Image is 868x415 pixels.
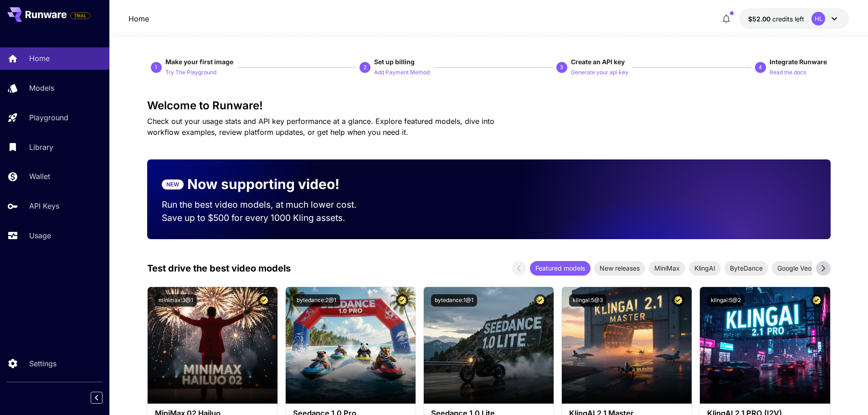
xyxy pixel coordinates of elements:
img: alt [562,287,692,404]
p: Try The Playground [165,68,216,77]
p: Add Payment Method [374,68,430,77]
p: Home [29,53,50,64]
span: Featured models [530,263,591,273]
button: Certified Model – Vetted for best performance and includes a commercial license. [534,294,546,307]
h3: Welcome to Runware! [147,99,831,112]
span: New releases [594,263,645,273]
div: Google Veo [772,261,817,276]
p: Generate your api key [571,68,628,77]
span: Google Veo [772,263,817,273]
img: alt [424,287,554,404]
p: 2 [364,63,367,72]
button: Certified Model – Vetted for best performance and includes a commercial license. [672,294,684,307]
p: 1 [154,63,158,72]
div: HL [812,12,825,26]
button: Try The Playground [165,67,216,77]
p: Test drive the best video models [147,261,291,275]
button: Collapse sidebar [91,392,103,404]
div: Collapse sidebar [98,389,109,406]
div: New releases [594,261,645,276]
p: Settings [29,358,56,369]
p: Wallet [29,171,50,182]
nav: breadcrumb [128,13,149,24]
button: bytedance:2@1 [293,294,340,307]
p: Playground [29,112,68,123]
button: klingai:5@2 [707,294,745,307]
img: alt [286,287,416,404]
a: Home [128,13,149,24]
p: NEW [166,180,179,189]
div: KlingAI [689,261,721,276]
span: Create an API key [571,58,625,66]
p: 4 [759,63,762,72]
button: Certified Model – Vetted for best performance and includes a commercial license. [258,294,270,307]
span: KlingAI [689,263,721,273]
div: ByteDance [724,261,768,276]
div: MiniMax [649,261,685,276]
button: $52.00HL [739,8,849,29]
div: $52.00 [748,14,804,24]
button: Certified Model – Vetted for best performance and includes a commercial license. [811,294,823,307]
p: Now supporting video! [187,174,339,195]
span: $52.00 [748,15,772,23]
p: Library [29,142,53,153]
div: Featured models [530,261,591,276]
span: ByteDance [724,263,768,273]
span: MiniMax [649,263,685,273]
span: Check out your usage stats and API key performance at a glance. Explore featured models, dive int... [147,117,494,137]
img: alt [700,287,830,404]
span: Set up billing [374,58,415,66]
p: Models [29,82,54,93]
span: TRIAL [71,12,90,19]
p: API Keys [29,200,59,211]
button: Generate your api key [571,67,628,77]
button: minimax:3@1 [155,294,197,307]
button: Add Payment Method [374,67,430,77]
button: bytedance:1@1 [431,294,477,307]
img: alt [148,287,277,404]
p: Save up to $500 for every 1000 Kling assets. [162,211,374,225]
p: Run the best video models, at much lower cost. [162,198,374,211]
span: Add your payment card to enable full platform functionality. [70,10,90,21]
p: 3 [560,63,563,72]
span: Integrate Runware [770,58,827,66]
span: credits left [772,15,804,23]
p: Read the docs [770,68,806,77]
button: klingai:5@3 [569,294,606,307]
button: Certified Model – Vetted for best performance and includes a commercial license. [396,294,408,307]
button: Read the docs [770,67,806,77]
span: Make your first image [165,58,233,66]
p: Usage [29,230,51,241]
